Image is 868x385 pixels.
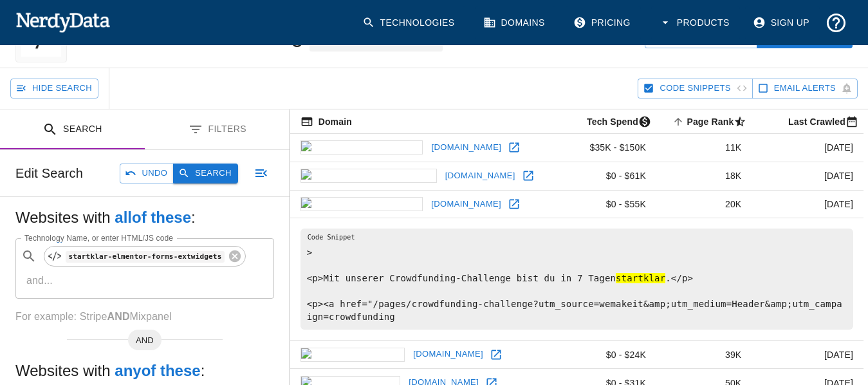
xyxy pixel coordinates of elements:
b: any of these [115,362,200,379]
td: $35K - $150K [554,134,656,162]
h6: Edit Search [15,163,83,183]
td: 39K [656,341,752,369]
code: startklar-elmentor-forms-extwidgets [66,251,225,262]
td: [DATE] [752,162,863,190]
td: 20K [656,190,752,218]
pre: > <p>Mit unserer Crowdfunding-Challenge bist du in 7 Tagen .</p> <p><a href="/pages/crowdfunding-... [300,229,853,330]
img: enercon.de icon [300,348,405,362]
a: Technologies [355,6,465,39]
span: Sign up to track newly added websites and receive email alerts. [774,81,836,96]
button: Hide Search [10,79,98,99]
a: Open hosteurope.de in new window [504,138,524,157]
td: $0 - $55K [554,190,656,218]
button: Sign up to track newly added websites and receive email alerts. [752,79,858,99]
img: NerdyData.com [15,9,110,35]
b: AND [107,311,129,322]
a: Domains [476,6,555,39]
button: Undo [120,164,174,183]
a: [DOMAIN_NAME] [410,344,486,364]
h1: 1 147 Websites using [98,23,443,47]
td: [DATE] [752,134,863,162]
a: Open pocketcasts.com in new window [519,166,538,185]
span: AND [128,334,162,347]
td: [DATE] [752,190,863,218]
button: Search [173,164,237,183]
span: The estimated minimum and maximum annual tech spend each webpage has, based on the free, freemium... [570,114,656,129]
button: Hide Code Snippets [638,79,752,99]
a: Open wemakeit.com in new window [504,194,524,214]
span: Hide Code Snippets [660,81,730,96]
div: startklar-elmentor-forms-extwidgets [44,246,246,267]
span: The registered domain name (i.e. "nerdydata.com"). [300,114,352,129]
p: For example: Stripe Mixpanel [15,309,274,324]
img: pocketcasts.com icon [300,169,437,183]
h5: Websites with : [15,361,274,381]
span: A page popularity ranking based on a domain's backlinks. Smaller numbers signal more popular doma... [670,114,752,129]
td: $0 - $61K [554,162,656,190]
a: Open enercon.de in new window [486,345,506,364]
a: Sign Up [745,6,820,39]
label: Technology Name, or enter HTML/JS code [24,232,173,243]
b: all of these [115,209,191,226]
h5: Websites with : [15,207,274,228]
img: wemakeit.com icon [300,197,423,211]
a: [DOMAIN_NAME] [428,138,504,158]
td: $0 - $24K [554,341,656,369]
img: hosteurope.de icon [300,140,423,155]
a: Pricing [566,6,641,39]
td: 11K [656,134,752,162]
button: Filters [145,109,290,150]
td: [DATE] [752,341,863,369]
td: 18K [656,162,752,190]
button: Support and Documentation [820,6,853,39]
a: [DOMAIN_NAME] [442,166,519,186]
span: Most recent date this website was successfully crawled [771,114,863,129]
hl: startklar [616,273,665,283]
p: and ... [21,273,58,288]
a: [DOMAIN_NAME] [428,194,504,214]
button: Products [651,6,740,39]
